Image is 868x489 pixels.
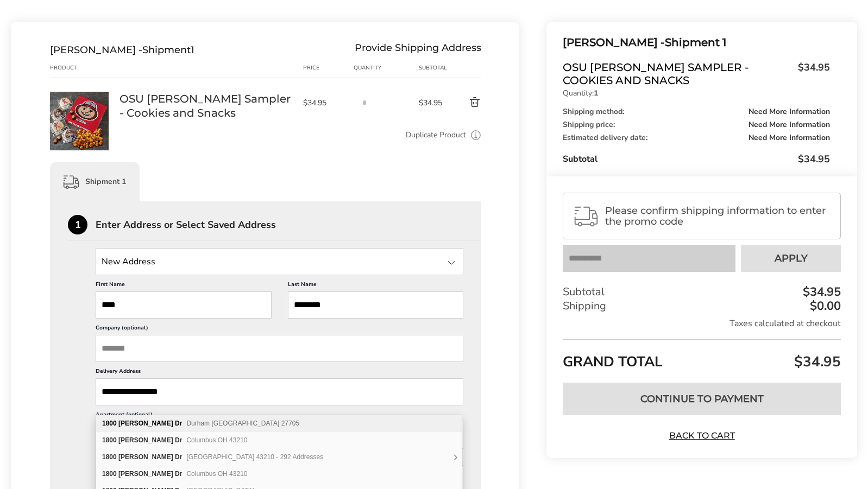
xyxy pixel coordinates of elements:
button: Continue to Payment [563,383,841,415]
span: OSU [PERSON_NAME] Sampler - Cookies and Snacks [563,61,792,87]
strong: 1 [594,88,598,98]
span: Apply [775,253,808,263]
span: [GEOGRAPHIC_DATA] 43210 - 292 Addresses [186,453,323,461]
span: Need More Information [749,121,830,129]
b: 1800 [102,436,117,444]
span: $34.95 [419,98,447,108]
div: Enter Address or Select Saved Address [96,220,481,230]
input: Company [96,335,463,362]
div: Shipping price: [563,121,830,129]
div: 1800 Cannon Dr [96,449,462,466]
b: Dr [175,436,182,444]
b: [PERSON_NAME] [118,436,173,444]
b: [PERSON_NAME] [118,453,173,461]
b: 1800 [102,453,117,461]
div: Shipment [50,44,194,56]
div: Shipment 1 [50,162,140,201]
div: Estimated delivery date: [563,134,830,142]
div: $0.00 [807,300,841,312]
div: Provide Shipping Address [355,44,481,56]
label: Apartment (optional) [96,411,463,422]
div: Shipment 1 [563,34,830,52]
a: OSU Brutus Buckeye Sampler - Cookies and Snacks [50,91,109,101]
input: Last Name [288,291,464,319]
div: GRAND TOTAL [563,339,841,374]
div: Shipping method: [563,108,830,116]
span: Need More Information [749,108,830,116]
span: Columbus OH 43210 [186,470,247,478]
input: Quantity input [354,92,375,113]
b: 1800 [102,470,117,478]
a: Back to Cart [664,430,740,442]
label: Company (optional) [96,324,463,335]
span: $34.95 [792,61,830,84]
p: Quantity: [563,90,830,97]
b: 1800 [102,420,117,427]
div: Subtotal [419,63,447,72]
img: OSU Brutus Buckeye Sampler - Cookies and Snacks [50,92,109,150]
b: Dr [175,420,182,427]
div: 1 [68,215,87,234]
div: Shipping [563,299,841,313]
span: $34.95 [303,98,349,108]
input: First Name [96,291,272,319]
span: Durham [GEOGRAPHIC_DATA] 27705 [186,420,299,427]
label: First Name [96,281,272,291]
button: Apply [741,245,841,272]
span: [PERSON_NAME] - [563,36,665,49]
a: OSU [PERSON_NAME] Sampler - Cookies and Snacks [119,92,292,120]
div: Quantity [354,63,419,72]
input: State [96,248,463,275]
div: Subtotal [563,285,841,299]
label: Delivery Address [96,367,463,378]
span: [PERSON_NAME] - [50,44,142,56]
div: 1800 Cannon Dr [96,432,462,449]
a: OSU [PERSON_NAME] Sampler - Cookies and Snacks$34.95 [563,61,830,87]
b: Dr [175,470,182,478]
div: Taxes calculated at checkout [563,317,841,329]
b: [PERSON_NAME] [118,470,173,478]
input: Delivery Address [96,378,463,405]
div: 1800 Cannon Dr [96,415,462,432]
span: Please confirm shipping information to enter the promo code [605,205,831,227]
div: Price [303,63,354,72]
div: Product [50,63,119,72]
span: $34.95 [798,153,830,166]
span: Need More Information [749,134,830,142]
label: Last Name [288,281,464,291]
span: Columbus OH 43210 [186,436,247,444]
b: Dr [175,453,182,461]
span: 1 [191,44,194,56]
b: [PERSON_NAME] [118,420,173,427]
button: Delete product [447,96,481,109]
span: $34.95 [791,352,841,371]
div: Subtotal [563,153,830,166]
a: Duplicate Product [406,129,466,141]
div: $34.95 [800,286,841,298]
div: 1800 Cannon Dr [96,466,462,482]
